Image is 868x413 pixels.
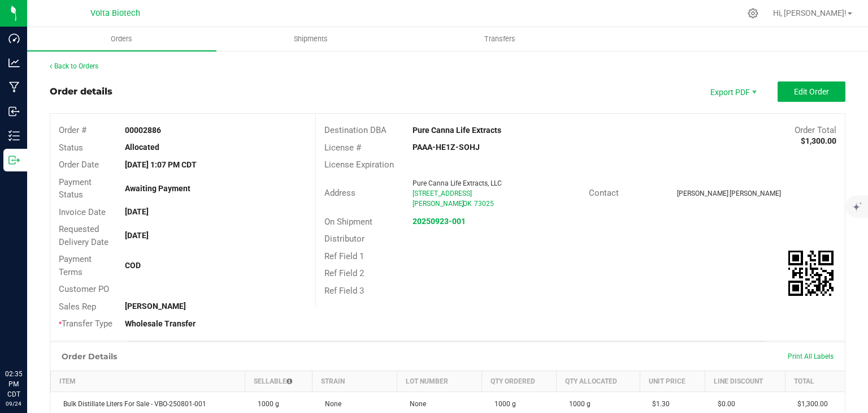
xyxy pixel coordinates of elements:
strong: [DATE] [125,207,149,216]
strong: Pure Canna Life Extracts [413,126,501,135]
th: Line Discount [705,371,785,392]
strong: Awaiting Payment [125,184,190,193]
div: Order details [50,85,112,98]
span: On Shipment [324,217,372,227]
inline-svg: Inventory [8,130,20,141]
strong: COD [125,261,141,270]
a: Back to Orders [50,62,98,70]
span: Transfer Type [59,319,112,329]
span: [PERSON_NAME] [730,190,781,197]
span: $1.30 [646,400,670,408]
th: Qty Ordered [482,371,557,392]
span: Hi, [PERSON_NAME]! [773,8,847,18]
iframe: Resource center [11,322,45,356]
a: Shipments [216,27,406,51]
span: OK [463,200,472,208]
span: 73025 [474,200,494,208]
span: License # [324,143,361,153]
p: 09/24 [5,399,22,408]
span: Ref Field 2 [324,268,364,278]
strong: PAAA-HE1Z-SOHJ [413,143,480,152]
span: Invoice Date [59,207,106,217]
inline-svg: Inbound [8,106,20,117]
span: Bulk Distillate Liters For Sale - VBO-250801-001 [58,400,206,408]
span: Status [59,143,83,153]
span: $0.00 [712,400,735,408]
inline-svg: Outbound [8,154,20,166]
th: Sellable [245,371,313,392]
th: Total [785,371,845,392]
strong: [DATE] 1:07 PM CDT [125,160,197,169]
a: Transfers [406,27,595,51]
inline-svg: Dashboard [8,33,20,44]
span: Shipments [279,34,343,44]
a: 20250923-001 [413,217,466,226]
span: Requested Delivery Date [59,224,108,247]
span: None [319,400,341,408]
span: Contact [589,188,619,198]
th: Qty Allocated [557,371,640,392]
th: Strain [313,371,397,392]
span: [STREET_ADDRESS] [413,190,472,197]
span: 1000 g [489,400,516,408]
strong: Wholesale Transfer [125,319,196,328]
strong: [DATE] [125,231,149,240]
span: Distributor [324,234,364,244]
span: Payment Status [59,177,92,200]
span: Order # [59,125,86,135]
qrcode: 00002886 [788,251,834,296]
span: Volta Biotech [90,8,140,18]
span: Order Date [59,160,99,170]
inline-svg: Manufacturing [8,81,20,93]
span: 1000 g [563,400,591,408]
span: Address [324,188,355,198]
th: Lot Number [397,371,482,392]
a: Orders [27,27,216,51]
strong: Allocated [125,143,159,152]
span: Sales Rep [59,302,96,312]
span: [PERSON_NAME] [413,200,464,208]
span: Customer PO [59,284,109,294]
strong: $1,300.00 [801,136,836,145]
span: Order Total [795,125,836,135]
span: Edit Order [794,87,829,96]
li: Export PDF [698,81,766,102]
span: [PERSON_NAME] [677,190,728,197]
p: 02:35 PM CDT [5,369,22,399]
h1: Order Details [62,352,117,361]
strong: [PERSON_NAME] [125,302,186,311]
img: Scan me! [788,251,834,296]
button: Edit Order [778,81,845,102]
span: License Expiration [324,160,394,170]
span: Ref Field 1 [324,251,364,261]
span: Print All Labels [788,352,834,360]
span: Ref Field 3 [324,286,364,296]
th: Unit Price [640,371,705,392]
span: Pure Canna Life Extracts, LLC [413,179,502,187]
span: Transfers [469,34,531,44]
span: , [462,200,463,208]
span: $1,300.00 [792,400,828,408]
span: Orders [96,34,147,44]
strong: 00002886 [125,126,161,135]
span: Payment Terms [59,254,92,277]
span: 1000 g [252,400,279,408]
div: Manage settings [746,8,760,19]
th: Item [51,371,245,392]
inline-svg: Analytics [8,57,20,68]
span: Destination DBA [324,125,387,135]
span: None [404,400,426,408]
